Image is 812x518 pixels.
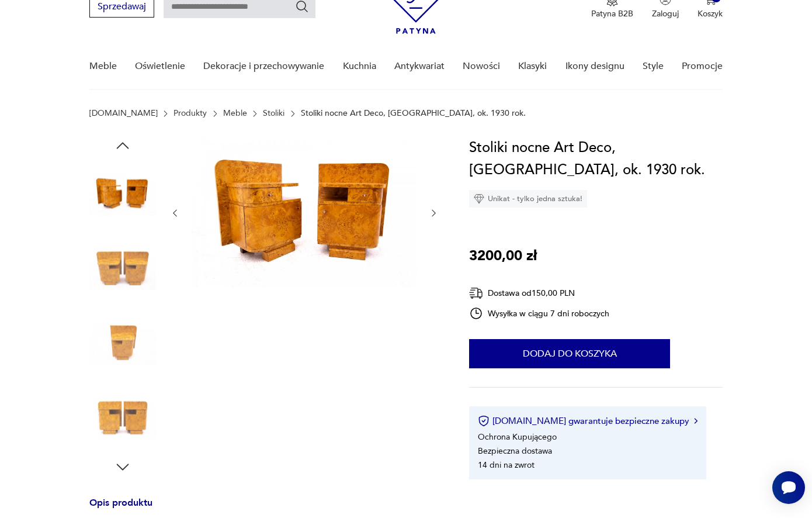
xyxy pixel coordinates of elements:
img: Ikona dostawy [469,286,483,301]
li: Bezpieczna dostawa [478,446,552,457]
p: Stoliki nocne Art Deco, [GEOGRAPHIC_DATA], ok. 1930 rok. [301,109,526,118]
a: Sprzedawaj [89,4,154,12]
a: Produkty [173,109,207,118]
div: Unikat - tylko jedna sztuka! [469,190,587,208]
img: Zdjęcie produktu Stoliki nocne Art Deco, Polska, ok. 1930 rok. [89,235,156,302]
button: [DOMAIN_NAME] gwarantuje bezpieczne zakupy [478,415,697,427]
li: Ochrona Kupującego [478,431,557,443]
img: Ikona strzałki w prawo [694,418,698,424]
a: Stoliki [263,109,284,118]
div: Wysyłka w ciągu 7 dni roboczych [469,306,609,320]
img: Zdjęcie produktu Stoliki nocne Art Deco, Polska, ok. 1930 rok. [192,137,417,287]
a: Meble [223,109,247,118]
button: Dodaj do koszyka [469,339,670,368]
a: Meble [89,44,117,89]
a: Kuchnia [343,44,376,89]
a: Nowości [463,44,500,89]
p: Koszyk [698,8,723,19]
p: Zaloguj [652,8,679,19]
img: Zdjęcie produktu Stoliki nocne Art Deco, Polska, ok. 1930 rok. [89,309,156,376]
img: Ikona diamentu [474,194,484,204]
p: 3200,00 zł [469,245,537,267]
div: Dostawa od 150,00 PLN [469,286,609,301]
img: Zdjęcie produktu Stoliki nocne Art Deco, Polska, ok. 1930 rok. [89,384,156,451]
iframe: Smartsupp widget button [772,471,805,504]
a: Oświetlenie [135,44,185,89]
img: Ikona certyfikatu [478,415,490,427]
p: Patyna B2B [591,8,633,19]
li: 14 dni na zwrot [478,460,535,471]
a: Promocje [682,44,723,89]
h1: Stoliki nocne Art Deco, [GEOGRAPHIC_DATA], ok. 1930 rok. [469,137,723,181]
img: Zdjęcie produktu Stoliki nocne Art Deco, Polska, ok. 1930 rok. [89,160,156,227]
a: Klasyki [518,44,547,89]
a: Antykwariat [394,44,445,89]
a: Dekoracje i przechowywanie [203,44,324,89]
a: [DOMAIN_NAME] [89,109,158,118]
a: Style [643,44,664,89]
a: Ikony designu [565,44,624,89]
